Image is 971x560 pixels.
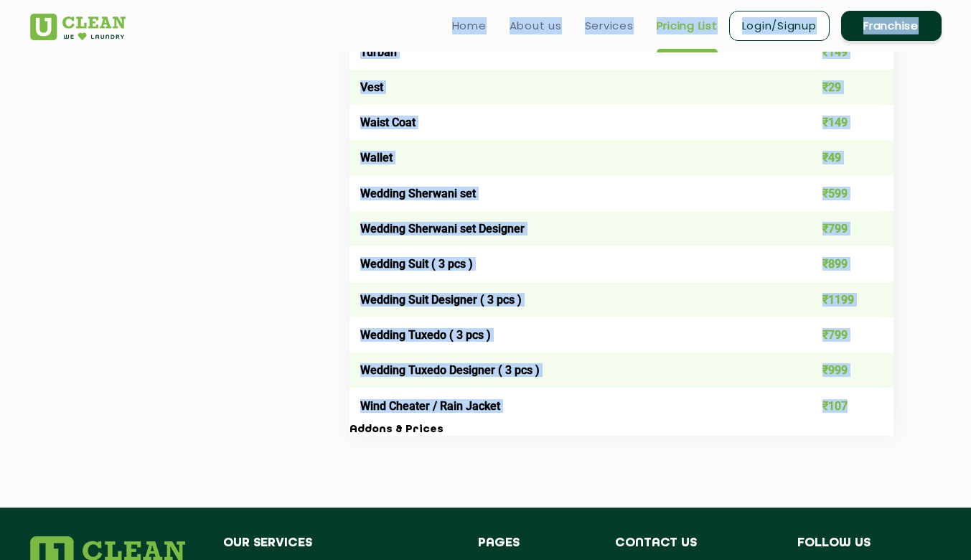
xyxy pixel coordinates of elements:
td: Wedding Sherwani set Designer [350,211,785,246]
td: ₹999 [784,353,893,388]
td: ₹107 [784,388,893,423]
td: Wind Cheater / Rain Jacket [350,388,785,423]
td: Wedding Sherwani set [350,176,785,211]
td: Wallet [350,140,785,175]
td: ₹1199 [784,282,893,317]
h3: Addons & Prices [350,424,893,437]
td: ₹799 [784,317,893,353]
a: Pricing List [657,17,718,34]
td: ₹799 [784,211,893,246]
td: ₹149 [784,34,893,69]
a: About us [510,17,562,34]
td: Wedding Tuxedo ( 3 pcs ) [350,317,785,353]
td: ₹149 [784,105,893,140]
a: Login/Signup [729,11,830,41]
td: ₹49 [784,140,893,175]
td: Vest [350,70,785,105]
td: Turban [350,34,785,69]
a: Home [452,17,487,34]
td: ₹899 [784,246,893,281]
a: Services [585,17,634,34]
td: Wedding Suit Designer ( 3 pcs ) [350,282,785,317]
td: ₹599 [784,176,893,211]
img: UClean Laundry and Dry Cleaning [30,14,126,40]
td: Wedding Tuxedo Designer ( 3 pcs ) [350,353,785,388]
td: Waist Coat [350,105,785,140]
td: Wedding Suit ( 3 pcs ) [350,246,785,281]
td: ₹29 [784,70,893,105]
a: Franchise [841,11,942,41]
